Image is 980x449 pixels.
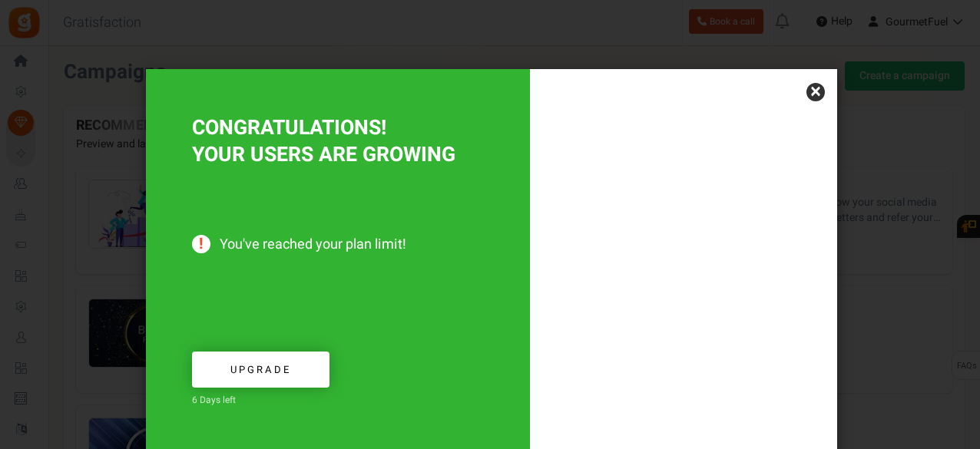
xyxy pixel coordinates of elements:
span: Upgrade [230,362,291,377]
a: × [806,83,825,101]
span: You've reached your plan limit! [192,236,484,253]
span: CONGRATULATIONS! YOUR USERS ARE GROWING [192,113,455,170]
span: 6 Days left [192,393,236,407]
a: Upgrade [192,352,329,388]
